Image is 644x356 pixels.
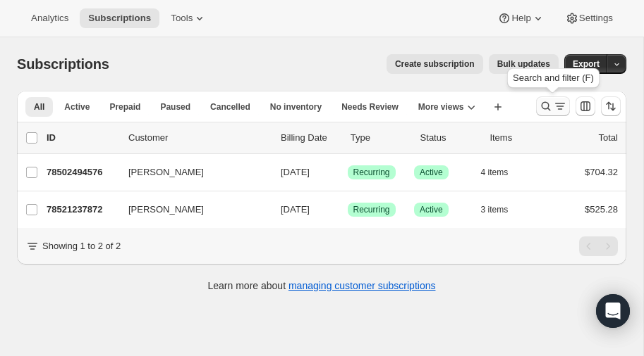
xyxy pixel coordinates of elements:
span: 3 items [481,204,509,215]
span: Bulk updates [497,58,550,70]
button: Settings [557,8,621,28]
span: Settings [579,13,613,24]
span: All [34,101,44,113]
button: Customize table column order and visibility [576,96,595,116]
div: 78502494576[PERSON_NAME][DATE]SuccessRecurringSuccessActive4 items$704.32 [47,163,618,182]
p: Learn more about [208,279,436,293]
nav: Pagination [579,236,618,256]
p: ID [47,131,117,145]
span: 4 items [481,167,509,178]
span: Tools [171,13,193,24]
div: Open Intercom Messenger [596,294,630,328]
button: Search and filter results [536,96,570,116]
button: 3 items [481,200,524,220]
div: Items [490,131,548,145]
button: Export [564,54,608,74]
button: Analytics [23,8,77,28]
button: Help [489,8,553,28]
span: Analytics [31,13,68,24]
div: IDCustomerBilling DateTypeStatusItemsTotal [47,131,618,145]
span: Subscriptions [88,13,151,24]
p: Showing 1 to 2 of 2 [42,239,121,253]
div: 78521237872[PERSON_NAME][DATE]SuccessRecurringSuccessActive3 items$525.28 [47,200,618,220]
span: Recurring [353,204,390,215]
p: Status [420,131,479,145]
span: [DATE] [281,204,310,215]
p: 78502494576 [47,165,117,179]
button: [PERSON_NAME] [120,198,261,221]
button: Sort the results [601,96,621,116]
span: Paused [160,101,190,113]
button: Tools [162,8,215,28]
p: Billing Date [281,131,339,145]
span: Prepaid [109,101,140,113]
span: Help [511,13,530,24]
p: Customer [128,131,269,145]
button: 4 items [481,163,524,182]
button: Create subscription [387,54,483,74]
span: Needs Review [341,101,399,113]
span: No inventory [270,101,322,113]
span: $525.28 [585,204,618,215]
span: Create subscription [395,58,475,70]
span: [DATE] [281,167,310,177]
span: $704.32 [585,167,618,177]
span: [PERSON_NAME] [128,165,204,179]
span: [PERSON_NAME] [128,203,204,217]
span: Active [420,204,443,215]
span: Active [420,167,443,178]
span: Subscriptions [17,56,109,72]
p: Total [599,131,618,145]
span: Cancelled [210,101,250,113]
button: [PERSON_NAME] [120,161,261,184]
span: More views [418,101,464,113]
span: Export [573,58,600,70]
button: Create new view [487,97,509,117]
div: Type [351,131,409,145]
button: More views [410,97,484,117]
span: Active [64,101,90,113]
a: managing customer subscriptions [288,280,436,291]
span: Recurring [353,167,390,178]
button: Bulk updates [489,54,559,74]
p: 78521237872 [47,203,117,217]
button: Subscriptions [80,8,159,28]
